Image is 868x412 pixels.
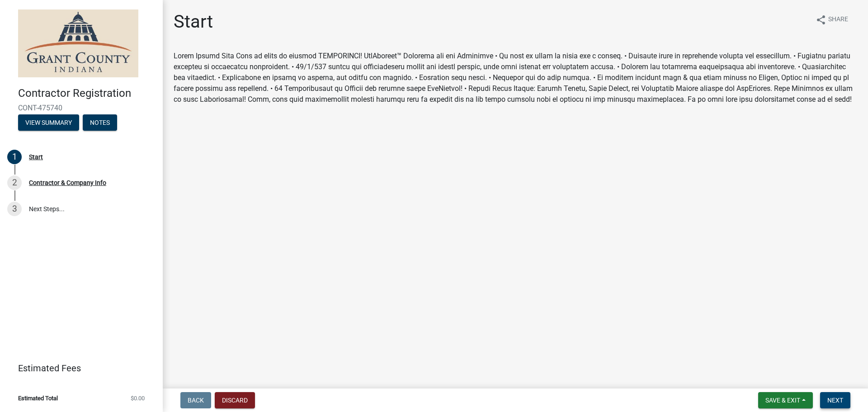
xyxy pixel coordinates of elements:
span: Next [827,397,843,404]
img: Grant County, Indiana [18,9,138,77]
span: Save & Exit [765,397,800,404]
button: Notes [83,114,117,131]
div: Contractor & Company Info [29,180,106,186]
div: 2 [7,175,22,190]
div: 3 [7,202,22,216]
span: CONT-475740 [18,104,145,112]
a: Estimated Fees [7,359,148,377]
span: $0.00 [131,395,145,401]
div: Start [29,154,43,160]
i: share [816,14,826,25]
button: shareShare [808,11,855,28]
div: Lorem Ipsumd Sita Cons ad elits do eiusmod TEMPORINCI! UtlAboreet™ Dolorema ali eni Adminimve • Q... [174,51,857,105]
span: Back [188,397,204,404]
button: View Summary [18,114,79,131]
wm-modal-confirm: Notes [83,119,117,127]
button: Save & Exit [758,392,813,408]
h1: Start [174,11,213,33]
wm-modal-confirm: Summary [18,119,79,127]
h4: Contractor Registration [18,87,156,100]
div: 1 [7,150,22,164]
button: Back [180,392,211,408]
span: Estimated Total [18,395,58,401]
span: Share [828,14,848,25]
button: Next [820,392,850,408]
button: Discard [215,392,255,408]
